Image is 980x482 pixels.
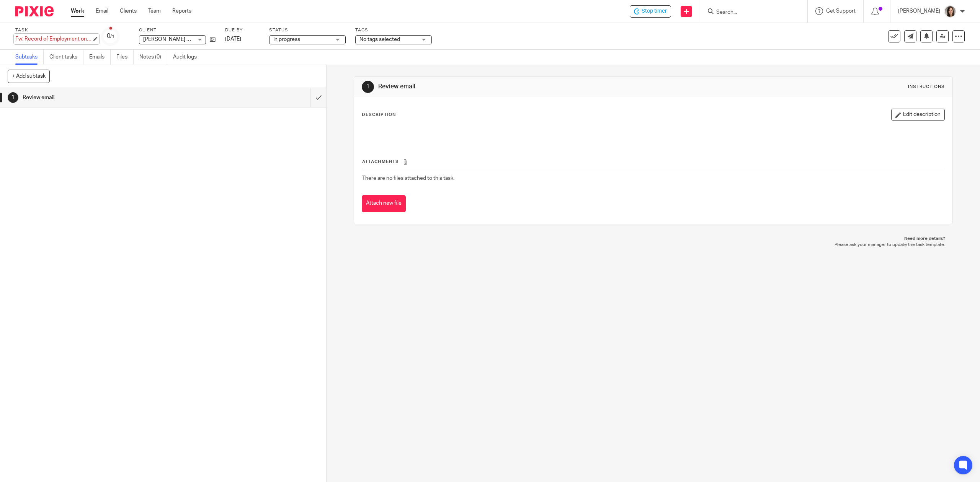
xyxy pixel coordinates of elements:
[642,7,667,15] span: Stop timer
[225,27,260,33] label: Due by
[630,5,671,18] div: Turner Change Management Inc - Fw: Record of Employment on the Web (ROE Web) / Relevé d'emploi su...
[908,84,945,90] div: Instructions
[362,195,406,212] button: Attach new file
[944,5,956,18] img: Danielle%20photo.jpg
[107,32,114,41] div: 0
[172,7,191,15] a: Reports
[273,37,300,42] span: In progress
[891,109,945,121] button: Edit description
[362,176,454,181] span: There are no files attached to this task.
[15,27,92,33] label: Task
[116,50,134,65] a: Files
[826,8,856,14] span: Get Support
[355,27,432,33] label: Tags
[15,35,92,43] div: Fw: Record of Employment on the Web (ROE Web) / Relevé d&#39;emploi sur le Web (RE Web) AB 1301994
[139,27,216,33] label: Client
[71,7,84,15] a: Work
[269,27,346,33] label: Status
[15,50,44,65] a: Subtasks
[173,50,203,65] a: Audit logs
[89,50,111,65] a: Emails
[8,70,50,83] button: + Add subtask
[110,34,114,39] small: /1
[361,242,945,248] p: Please ask your manager to update the task template.
[362,112,396,118] p: Description
[8,92,18,103] div: 1
[361,236,945,242] p: Need more details?
[898,7,940,15] p: [PERSON_NAME]
[23,92,209,103] h1: Review email
[225,36,241,42] span: [DATE]
[139,50,167,65] a: Notes (0)
[49,50,83,65] a: Client tasks
[378,83,670,91] h1: Review email
[359,37,400,42] span: No tags selected
[96,7,108,15] a: Email
[120,7,137,15] a: Clients
[143,37,247,42] span: [PERSON_NAME] Change Management Inc
[362,160,399,164] span: Attachments
[362,81,374,93] div: 1
[715,9,784,16] input: Search
[15,6,54,16] img: Pixie
[148,7,161,15] a: Team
